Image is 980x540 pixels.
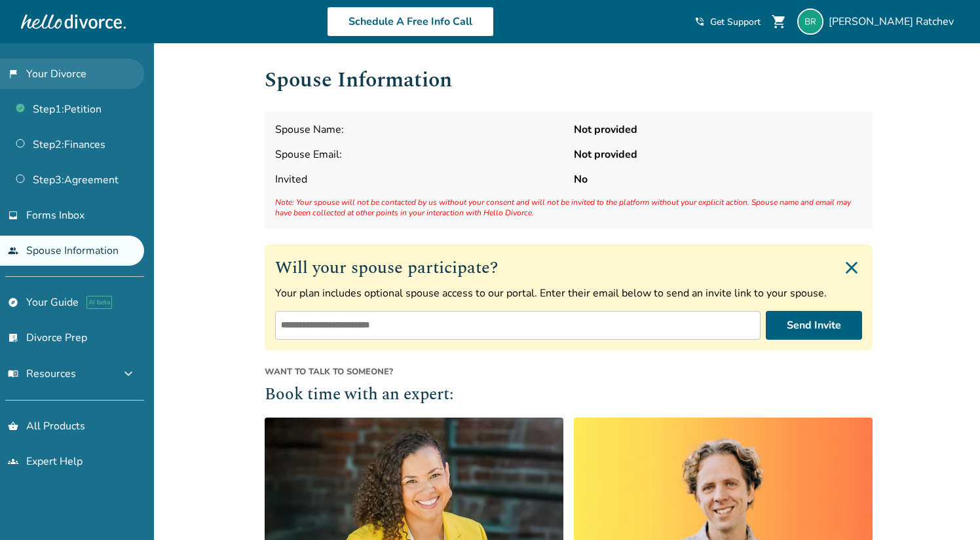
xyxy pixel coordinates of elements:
span: shopping_cart [771,14,787,29]
span: Get Support [710,16,761,28]
p: Your plan includes optional spouse access to our portal. Enter their email below to send an invit... [275,286,862,300]
strong: Not provided [574,122,862,137]
span: Forms Inbox [26,208,85,223]
h2: Book time with an expert: [265,383,873,408]
span: Resources [8,367,76,381]
span: list_alt_check [8,333,18,343]
span: AI beta [86,296,112,309]
span: [PERSON_NAME] Ratchev [829,14,959,29]
h2: Will your spouse participate? [275,255,862,281]
span: Invited [275,172,563,187]
span: phone_in_talk [694,16,705,27]
strong: Not provided [574,147,862,162]
span: Spouse Name: [275,122,563,137]
a: phone_in_talkGet Support [694,16,761,28]
span: Want to talk to someone? [265,366,873,378]
button: Send Invite [766,311,862,340]
span: inbox [8,210,18,221]
span: explore [8,297,18,308]
span: shopping_basket [8,421,18,431]
span: groups [8,456,18,467]
span: Spouse Email: [275,147,563,162]
strong: No [574,172,862,187]
span: menu_book [8,369,18,379]
span: flag_2 [8,69,18,79]
span: expand_more [121,366,136,382]
a: Schedule A Free Info Call [327,7,494,37]
h1: Spouse Information [265,64,873,96]
img: br1969.b@gmail.com [797,9,823,35]
img: Close invite form [841,257,862,278]
span: Note: Your spouse will not be contacted by us without your consent and will not be invited to the... [275,197,862,218]
iframe: Chat Widget [914,477,980,540]
span: people [8,245,18,256]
